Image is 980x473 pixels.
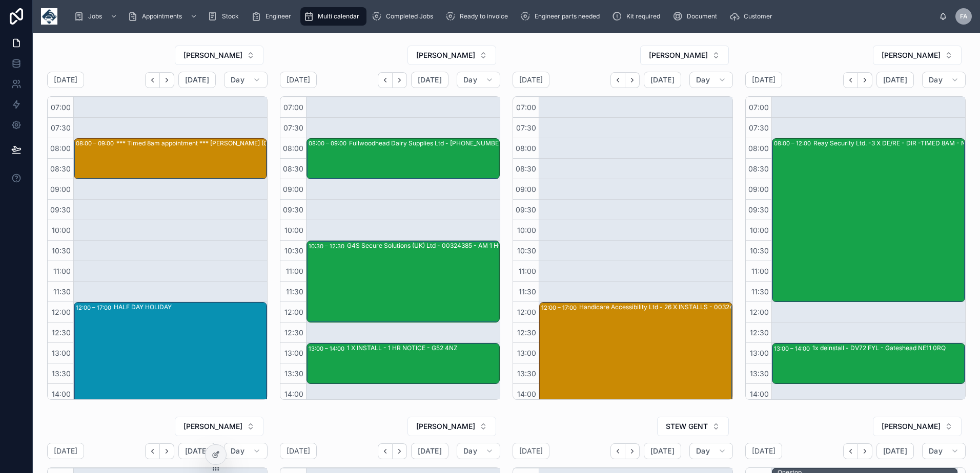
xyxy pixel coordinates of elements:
[231,446,244,456] span: Day
[282,390,306,398] span: 14:00
[71,7,122,26] a: Jobs
[515,349,539,357] span: 13:00
[516,287,539,296] span: 11:30
[49,369,73,378] span: 13:30
[300,7,366,26] a: Multi calendar
[689,72,733,88] button: Day
[175,417,263,436] button: Select Button
[519,75,543,85] h2: [DATE]
[125,7,202,26] a: Appointments
[687,12,717,20] span: Document
[48,164,73,173] span: 08:30
[48,185,73,193] span: 09:00
[747,308,771,316] span: 12:00
[231,75,244,84] span: Day
[746,164,771,173] span: 08:30
[752,446,775,456] h2: [DATE]
[772,139,965,302] div: 08:00 – 12:00Reay Security Ltd. -3 X DE/RE - DIR -TIMED 8AM - NE224 2AS
[160,443,174,459] button: Next
[145,443,160,459] button: Back
[411,72,448,88] button: [DATE]
[457,443,500,459] button: Day
[88,12,102,20] span: Jobs
[54,75,77,85] h2: [DATE]
[747,246,771,255] span: 10:30
[407,46,496,65] button: Select Button
[393,72,407,88] button: Next
[726,7,780,26] a: Customer
[411,443,448,459] button: [DATE]
[514,103,539,112] span: 07:00
[309,138,349,148] div: 08:00 – 09:00
[418,446,442,456] span: [DATE]
[876,72,914,88] button: [DATE]
[183,50,242,60] span: [PERSON_NAME]
[347,344,458,352] div: 1 X INSTALL - 1 HR NOTICE - G52 4NZ
[960,12,968,20] span: FA
[74,139,267,179] div: 08:00 – 09:00*** Timed 8am appointment *** [PERSON_NAME] (Contracting) Ltd - 00323732 - 1 x De/re...
[517,7,607,26] a: Engineer parts needed
[922,72,966,88] button: Day
[280,205,306,214] span: 09:30
[49,349,73,357] span: 13:00
[535,12,600,20] span: Engineer parts needed
[48,205,73,214] span: 09:30
[49,390,73,398] span: 14:00
[407,417,496,436] button: Select Button
[224,443,268,459] button: Day
[347,242,537,250] div: G4S Secure Solutions (UK) Ltd - 00324385 - AM 1 HOURS NOTICE - 2 X SERVICE CALLS - [GEOGRAPHIC_DA...
[185,75,209,84] span: [DATE]
[843,72,858,88] button: Back
[49,226,73,234] span: 10:00
[774,138,813,148] div: 08:00 – 12:00
[318,12,359,20] span: Multi calendar
[145,72,160,88] button: Back
[282,369,306,378] span: 13:30
[416,421,475,432] span: [PERSON_NAME]
[386,12,433,20] span: Completed Jobs
[160,72,174,88] button: Next
[205,7,246,26] a: Stock
[282,349,306,357] span: 13:00
[185,446,209,456] span: [DATE]
[873,46,962,65] button: Select Button
[774,343,812,354] div: 13:00 – 14:00
[515,246,539,255] span: 10:30
[746,103,771,112] span: 07:00
[744,12,772,20] span: Customer
[515,308,539,316] span: 12:00
[281,103,306,112] span: 07:00
[515,390,539,398] span: 14:00
[175,46,263,65] button: Select Button
[178,443,216,459] button: [DATE]
[282,226,306,234] span: 10:00
[876,443,914,459] button: [DATE]
[812,344,946,352] div: 1x deinstall - DV72 FYL - Gateshead NE11 0RQ
[513,205,539,214] span: 09:30
[282,308,306,316] span: 12:00
[287,446,310,456] h2: [DATE]
[222,12,239,20] span: Stock
[76,303,114,313] div: 12:00 – 17:00
[610,443,625,459] button: Back
[282,328,306,337] span: 12:30
[696,75,710,84] span: Day
[48,144,73,153] span: 08:00
[883,446,907,456] span: [DATE]
[49,328,73,337] span: 12:30
[418,75,442,84] span: [DATE]
[610,72,625,88] button: Back
[280,144,306,153] span: 08:00
[882,421,941,432] span: [PERSON_NAME]
[858,72,872,88] button: Next
[457,72,500,88] button: Day
[541,303,579,313] div: 12:00 – 17:00
[224,72,268,88] button: Day
[142,12,182,20] span: Appointments
[349,139,539,147] div: Fullwoodhead Dairy Supplies Ltd - [PHONE_NUMBER] - 1 x service call - pm -KA6 5JW
[747,349,771,357] span: 13:00
[280,164,306,173] span: 08:30
[48,103,73,112] span: 07:00
[515,226,539,234] span: 10:00
[649,50,708,60] span: [PERSON_NAME]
